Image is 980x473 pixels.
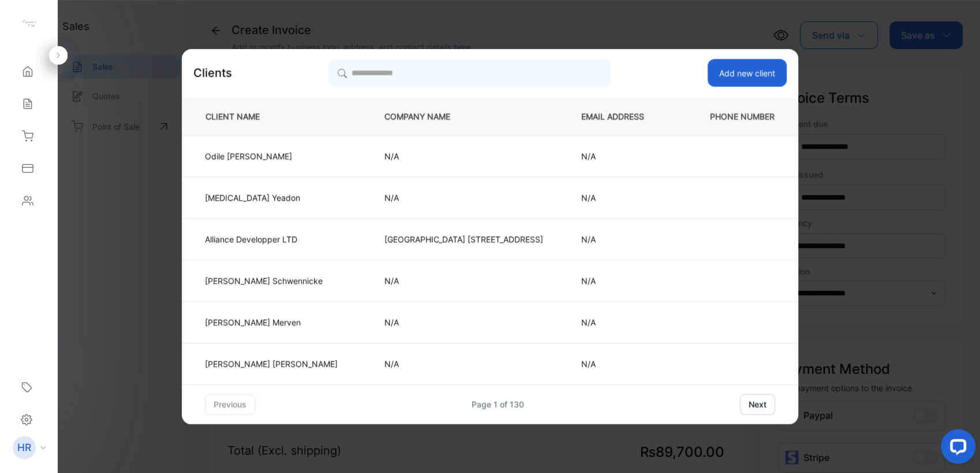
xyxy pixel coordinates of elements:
[708,59,787,87] button: Add new client
[581,111,663,123] p: EMAIL ADDRESS
[581,275,663,287] p: N/A
[205,150,338,162] p: Odile [PERSON_NAME]
[384,192,543,204] p: N/A
[384,233,543,245] p: [GEOGRAPHIC_DATA] [STREET_ADDRESS]
[20,15,38,32] img: logo
[581,316,663,328] p: N/A
[581,233,663,245] p: N/A
[384,358,543,370] p: N/A
[205,233,338,245] p: Alliance Developper LTD
[701,111,779,123] p: PHONE NUMBER
[384,111,543,123] p: COMPANY NAME
[193,64,232,81] p: Clients
[205,192,338,204] p: [MEDICAL_DATA] Yeadon
[384,275,543,287] p: N/A
[384,316,543,328] p: N/A
[205,358,338,370] p: [PERSON_NAME] [PERSON_NAME]
[205,316,338,328] p: [PERSON_NAME] Merven
[581,192,663,204] p: N/A
[581,150,663,162] p: N/A
[740,394,775,415] button: next
[17,440,31,455] p: HR
[201,111,346,123] p: CLIENT NAME
[472,398,524,410] div: Page 1 of 130
[205,275,338,287] p: [PERSON_NAME] Schwennicke
[205,394,255,415] button: previous
[384,150,543,162] p: N/A
[581,358,663,370] p: N/A
[932,425,980,473] iframe: LiveChat chat widget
